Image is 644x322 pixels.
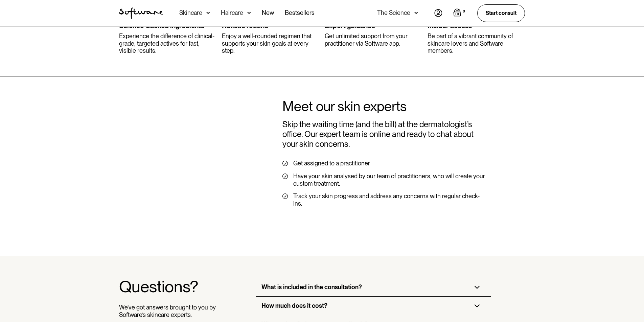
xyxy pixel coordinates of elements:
[119,304,216,318] p: We’ve got answers brought to you by Software’s skincare experts.
[325,32,422,47] div: Get unlimited support from your practitioner via Software app.
[293,160,370,167] div: Get assigned to a practitioner
[377,9,410,16] div: The Science
[261,283,362,291] div: What is included in the consultation?
[453,8,466,18] a: Open empty cart
[293,192,485,207] div: Track your skin progress and address any concerns with regular check-ins.
[293,172,485,187] div: Have your skin analysed by our team of practitioners, who will create your custom treatment.
[222,32,319,54] div: Enjoy a well-rounded regimen that supports your skin goals at every step.
[221,9,243,16] div: Haircare
[461,8,466,15] div: 0
[119,32,216,54] div: Experience the difference of clinical-grade, targeted actives for fast, visible results.
[282,120,485,149] div: Skip the waiting time (and the bill) at the dermatologist’s office. Our expert team is online and...
[261,302,327,309] div: How much does it cost?
[414,9,418,16] img: arrow down
[179,9,202,16] div: Skincare
[247,9,251,16] img: arrow down
[119,7,163,19] a: home
[428,32,525,54] div: Be part of a vibrant community of skincare lovers and Software members.
[477,4,525,22] a: Start consult
[282,98,485,114] div: Meet our skin experts
[206,9,210,16] img: arrow down
[119,278,216,296] h1: Questions?
[119,7,163,19] img: Software Logo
